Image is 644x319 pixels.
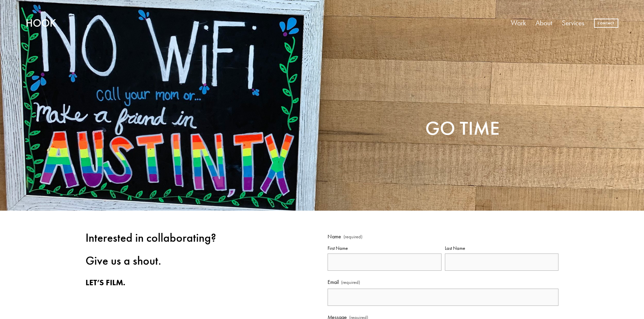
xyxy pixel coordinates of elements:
[445,244,559,254] div: Last Name
[86,277,125,287] strong: LET’S FILM.
[511,16,526,30] a: Work
[328,277,339,287] span: Email
[328,244,442,254] div: First Name
[86,255,276,267] h3: Give us a shout.
[343,235,362,239] span: (required)
[535,16,552,30] a: About
[86,232,276,244] h3: Interested in collaborating?
[328,232,341,242] span: Name
[145,119,500,138] h2: GO TIME
[341,278,360,287] span: (required)
[562,16,584,30] a: Services
[594,19,618,28] a: Contact
[26,17,56,30] a: HOOK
